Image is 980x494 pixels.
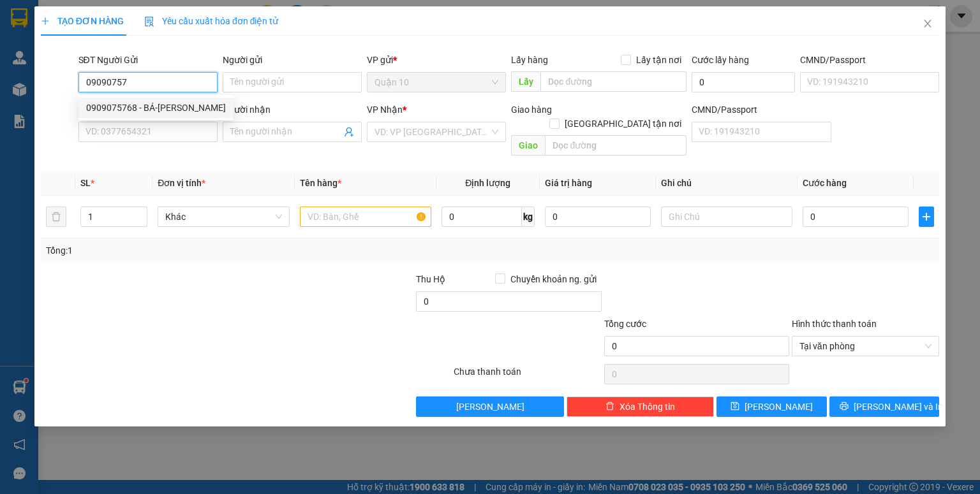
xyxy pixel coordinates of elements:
[803,178,847,188] span: Cước hàng
[158,178,205,188] span: Đơn vị tính
[456,400,524,414] span: [PERSON_NAME]
[631,53,687,67] span: Lấy tận nơi
[745,400,813,414] span: [PERSON_NAME]
[692,103,831,117] div: CMND/Passport
[78,53,218,67] div: SĐT Người Gửi
[41,17,50,25] span: plus
[522,207,535,227] span: kg
[46,243,379,258] div: Tổng: 1
[923,18,933,29] span: close
[511,105,552,115] span: Giao hàng
[223,103,362,117] div: Người nhận
[545,178,592,188] span: Giá trị hàng
[223,53,362,67] div: Người gửi
[367,105,403,115] span: VP Nhận
[505,272,602,286] span: Chuyển khoản ng. gửi
[144,16,279,26] span: Yêu cầu xuất hóa đơn điện tử
[545,207,651,227] input: 0
[799,337,932,356] span: Tại văn phòng
[465,178,510,188] span: Định lượng
[800,53,939,67] div: CMND/Passport
[829,396,940,417] button: printer[PERSON_NAME] và In
[620,400,675,414] span: Xóa Thông tin
[511,55,548,65] span: Lấy hàng
[661,207,792,227] input: Ghi Chú
[344,127,354,137] span: user-add
[692,55,749,65] label: Cước lấy hàng
[919,212,933,222] span: plus
[560,117,687,131] span: [GEOGRAPHIC_DATA] tận nơi
[80,178,91,188] span: SL
[604,319,646,329] span: Tổng cước
[567,396,714,417] button: deleteXóa Thông tin
[910,6,946,42] button: Close
[511,135,545,156] span: Giao
[854,400,943,414] span: [PERSON_NAME] và In
[716,396,827,417] button: save[PERSON_NAME]
[656,171,798,196] th: Ghi chú
[300,207,431,227] input: VD: Bàn, Ghế
[46,207,66,227] button: delete
[792,319,877,329] label: Hình thức thanh toán
[692,72,795,92] input: Cước lấy hàng
[416,396,563,417] button: [PERSON_NAME]
[78,98,234,118] div: 0909075768 - BÁ-TRƯƠNG NHỰT HÀO
[367,53,506,67] div: VP gửi
[840,402,849,412] span: printer
[605,402,614,412] span: delete
[731,402,739,412] span: save
[375,73,498,92] span: Quận 10
[919,207,934,227] button: plus
[452,365,602,387] div: Chưa thanh toán
[144,17,154,27] img: icon
[165,207,281,226] span: Khác
[300,178,341,188] span: Tên hàng
[540,71,687,92] input: Dọc đường
[511,71,540,92] span: Lấy
[545,135,687,156] input: Dọc đường
[416,274,445,284] span: Thu Hộ
[41,16,124,26] span: TẠO ĐƠN HÀNG
[86,101,226,115] div: 0909075768 - BÁ-[PERSON_NAME]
